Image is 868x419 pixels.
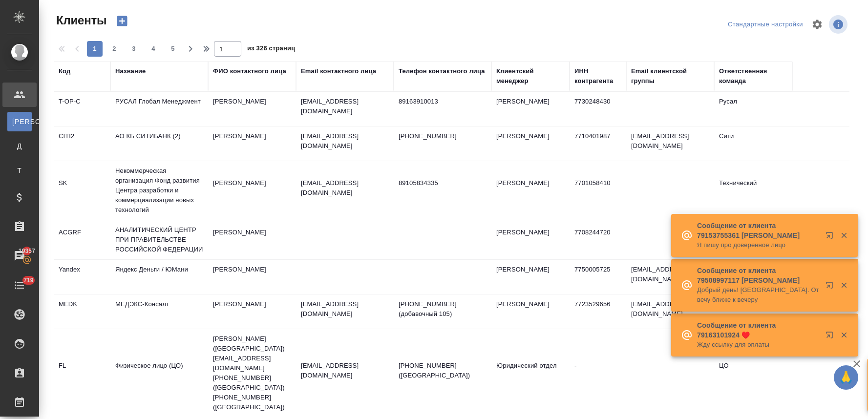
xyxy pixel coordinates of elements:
[2,273,37,297] a: 719
[570,126,626,161] td: 7710401987
[714,92,792,126] td: Русал
[54,92,110,126] td: T-OP-C
[106,44,122,54] span: 2
[697,221,819,240] p: Сообщение от клиента 79153755361 [PERSON_NAME]
[54,13,106,28] span: Клиенты
[110,161,208,220] td: Некоммерческая организация Фонд развития Центра разработки и коммерциализации новых технологий
[714,126,792,161] td: Сити
[18,275,40,285] span: 719
[719,66,787,86] div: Ответственная команда
[7,136,32,156] a: Д
[570,173,626,208] td: 7701058410
[301,299,389,319] p: [EMAIL_ADDRESS][DOMAIN_NAME]
[146,44,161,54] span: 4
[570,356,626,390] td: -
[626,260,714,294] td: [EMAIL_ADDRESS][DOMAIN_NAME]
[574,66,621,86] div: ИНН контрагента
[496,66,565,86] div: Клиентский менеджер
[626,294,714,329] td: [EMAIL_ADDRESS][DOMAIN_NAME]
[208,173,296,208] td: [PERSON_NAME]
[126,44,142,54] span: 3
[301,131,389,151] p: [EMAIL_ADDRESS][DOMAIN_NAME]
[491,173,570,208] td: [PERSON_NAME]
[115,66,146,76] div: Название
[54,223,110,257] td: ACGRF
[626,126,714,161] td: [EMAIL_ADDRESS][DOMAIN_NAME]
[399,66,485,76] div: Телефон контактного лица
[491,294,570,329] td: [PERSON_NAME]
[110,294,208,329] td: МЕДЭКС-Консалт
[301,97,389,116] p: [EMAIL_ADDRESS][DOMAIN_NAME]
[714,173,792,208] td: Технический
[12,141,27,151] span: Д
[399,178,487,188] p: 89105834335
[7,112,32,131] a: [PERSON_NAME]
[697,340,819,350] p: Жду ссылку для оплаты
[491,92,570,126] td: [PERSON_NAME]
[110,356,208,390] td: Физическое лицо (ЦО)
[54,260,110,294] td: Yandex
[146,41,161,57] button: 4
[208,223,296,257] td: [PERSON_NAME]
[834,281,854,290] button: Закрыть
[208,92,296,126] td: [PERSON_NAME]
[725,17,805,32] div: split button
[820,325,843,349] button: Открыть в новой вкладке
[829,15,849,34] span: Посмотреть информацию
[697,266,819,285] p: Сообщение от клиента 79508997117 [PERSON_NAME]
[491,356,570,390] td: Юридический отдел
[7,161,32,180] a: Т
[54,173,110,208] td: SK
[399,361,487,380] p: [PHONE_NUMBER] ([GEOGRAPHIC_DATA])
[570,92,626,126] td: 7730248430
[54,126,110,161] td: CITI2
[570,260,626,294] td: 7750005725
[834,331,854,339] button: Закрыть
[301,361,389,380] p: [EMAIL_ADDRESS][DOMAIN_NAME]
[570,223,626,257] td: 7708244720
[208,260,296,294] td: [PERSON_NAME]
[165,41,181,57] button: 5
[110,220,208,259] td: АНАЛИТИЧЕСКИЙ ЦЕНТР ПРИ ПРАВИТЕЛЬСТВЕ РОССИЙСКОЙ ФЕДЕРАЦИИ
[805,13,829,36] span: Настроить таблицу
[399,131,487,141] p: [PHONE_NUMBER]
[12,117,27,126] span: [PERSON_NAME]
[208,294,296,329] td: [PERSON_NAME]
[165,44,181,54] span: 5
[208,126,296,161] td: [PERSON_NAME]
[106,41,122,57] button: 2
[631,66,709,86] div: Email клиентской группы
[834,231,854,240] button: Закрыть
[697,320,819,340] p: Сообщение от клиента 79163101924 ♥️
[697,240,819,250] p: Я пишу про доверенное лицо
[59,66,70,76] div: Код
[126,41,142,57] button: 3
[697,285,819,305] p: Добрый день! [GEOGRAPHIC_DATA]. Отвечу ближе к вечеру
[399,299,487,319] p: [PHONE_NUMBER] (добавочный 105)
[208,329,296,417] td: [PERSON_NAME] ([GEOGRAPHIC_DATA]) [EMAIL_ADDRESS][DOMAIN_NAME] [PHONE_NUMBER] ([GEOGRAPHIC_DATA])...
[491,223,570,257] td: [PERSON_NAME]
[491,126,570,161] td: [PERSON_NAME]
[820,226,843,249] button: Открыть в новой вкладке
[570,294,626,329] td: 7723529656
[2,244,37,268] a: 19357
[110,260,208,294] td: Яндекс Деньги / ЮМани
[399,97,487,106] p: 89163910013
[110,13,134,29] button: Создать
[54,356,110,390] td: FL
[820,275,843,299] button: Открыть в новой вкладке
[13,246,41,256] span: 19357
[247,42,295,57] span: из 326 страниц
[301,66,376,76] div: Email контактного лица
[54,294,110,329] td: MEDK
[110,92,208,126] td: РУСАЛ Глобал Менеджмент
[213,66,286,76] div: ФИО контактного лица
[491,260,570,294] td: [PERSON_NAME]
[12,166,27,175] span: Т
[110,126,208,161] td: АО КБ СИТИБАНК (2)
[301,178,389,198] p: [EMAIL_ADDRESS][DOMAIN_NAME]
